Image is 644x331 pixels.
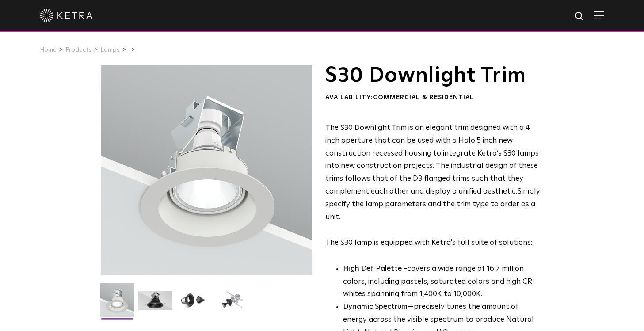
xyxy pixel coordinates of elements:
div: Availability: [325,93,541,102]
a: Home [40,47,57,53]
img: search icon [574,11,585,22]
span: Simply specify the lamp parameters and the trim type to order as a unit.​ [325,188,540,221]
img: S30 Halo Downlight_Hero_Black_Gradient [138,291,172,316]
span: Commercial & Residential [373,94,474,100]
img: S30 Halo Downlight_Exploded_Black [215,291,249,316]
a: Lamps [100,47,120,53]
p: The S30 lamp is equipped with Ketra's full suite of solutions: [325,122,541,250]
strong: High Def Palette - [343,265,407,273]
img: ketra-logo-2019-white [40,9,93,22]
img: S30 Halo Downlight_Table Top_Black [177,291,211,316]
p: covers a wide range of 16.7 million colors, including pastels, saturated colors and high CRI whit... [343,263,541,301]
img: S30-DownlightTrim-2021-Web-Square [100,283,134,324]
a: Products [65,47,91,53]
span: The S30 Downlight Trim is an elegant trim designed with a 4 inch aperture that can be used with a... [325,124,539,195]
img: Hamburger%20Nav.svg [594,11,604,19]
h1: S30 Downlight Trim [325,65,541,87]
strong: Dynamic Spectrum [343,303,408,311]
